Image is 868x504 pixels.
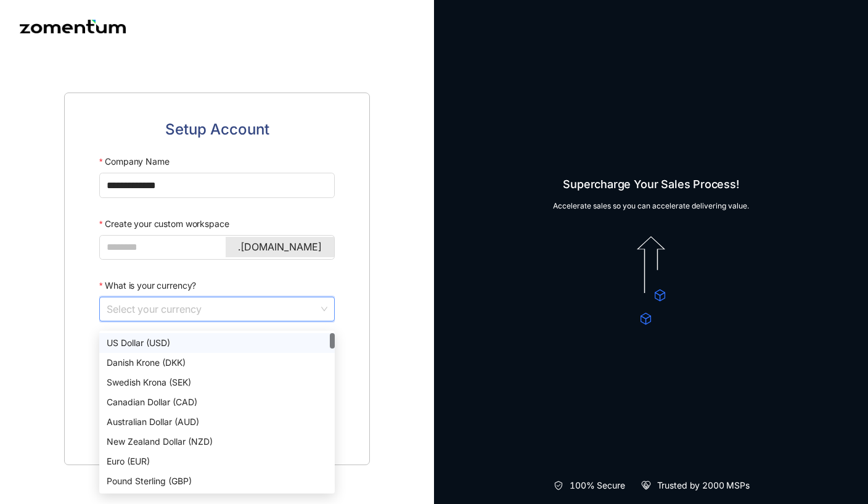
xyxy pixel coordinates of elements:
[107,415,327,429] div: Australian Dollar (AUD)
[99,173,335,197] input: Company Name
[20,20,126,33] img: Zomentum logo
[99,151,170,173] label: Company Name
[107,395,327,409] div: Canadian Dollar (CAD)
[107,455,327,468] div: Euro (EUR)
[107,336,327,350] div: US Dollar (USD)
[107,376,327,389] div: Swedish Krona (SEK)
[99,412,335,432] div: Australian Dollar (AUD)
[99,213,229,235] label: Create your custom workspace
[99,333,335,353] div: US Dollar (USD)
[570,479,624,492] span: 100% Secure
[99,353,335,373] div: Danish Krone (DKK)
[99,471,335,491] div: Pound Sterling (GBP)
[226,237,334,257] div: .[DOMAIN_NAME]
[107,474,327,488] div: Pound Sterling (GBP)
[165,118,269,141] span: Setup Account
[99,373,335,392] div: Swedish Krona (SEK)
[107,435,327,448] div: New Zealand Dollar (NZD)
[107,239,325,255] input: Create your custom workspace
[99,452,335,471] div: Euro (EUR)
[99,275,196,297] label: What is your currency?
[107,356,327,370] div: Danish Krone (DKK)
[657,479,750,492] span: Trusted by 2000 MSPs
[553,176,749,193] span: Supercharge Your Sales Process!
[99,432,335,452] div: New Zealand Dollar (NZD)
[99,392,335,412] div: Canadian Dollar (CAD)
[553,200,749,212] span: Accelerate sales so you can accelerate delivering value.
